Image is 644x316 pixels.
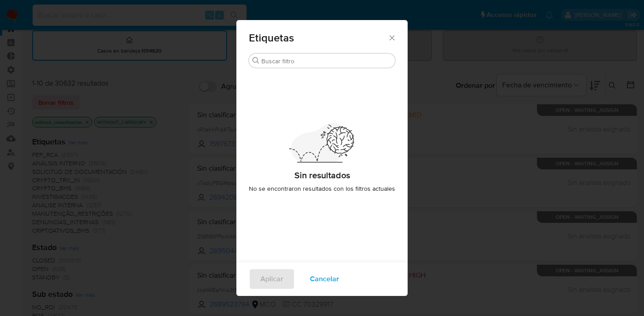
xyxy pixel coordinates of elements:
[249,185,395,193] span: No se encontraron resultados con los filtros actuales
[310,269,339,289] span: Cancelar
[252,57,260,64] button: Buscar
[298,268,351,290] button: Cancelar
[261,57,392,65] input: Buscar filtro
[249,33,388,43] span: Etiquetas
[388,33,396,41] button: Cerrar
[294,170,350,181] h2: Sin resultados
